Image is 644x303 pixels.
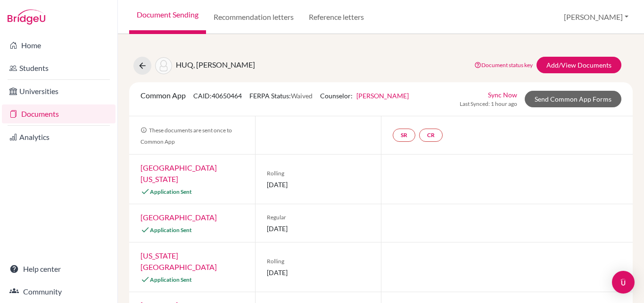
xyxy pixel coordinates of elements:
span: Regular [267,213,370,222]
span: Application Sent [150,226,192,234]
a: Documents [2,104,116,123]
a: Students [2,59,116,78]
span: [DATE] [267,180,370,190]
a: Document status key [474,61,533,69]
a: Home [2,36,116,55]
a: Send Common App Forms [525,91,621,107]
span: Application Sent [150,276,192,283]
img: Bridge-U [8,9,45,25]
button: [PERSON_NAME] [560,8,633,26]
span: HUQ, [PERSON_NAME] [176,60,255,69]
span: Rolling [267,257,370,266]
span: Common App [140,91,186,100]
a: Analytics [2,128,116,147]
span: FERPA Status: [249,92,313,100]
a: CR [419,129,443,142]
span: These documents are sent once to Common App [140,127,232,145]
a: Add/View Documents [537,57,621,73]
span: [DATE] [267,268,370,277]
a: [GEOGRAPHIC_DATA][US_STATE] [140,163,217,183]
a: Help center [2,260,116,278]
a: Community [2,282,116,301]
a: Universities [2,82,116,101]
span: [DATE] [267,224,370,234]
span: Counselor: [320,92,409,100]
span: CAID: 40650464 [193,92,242,100]
a: [US_STATE][GEOGRAPHIC_DATA] [140,251,217,271]
a: [GEOGRAPHIC_DATA] [140,213,217,222]
a: Sync Now [488,90,517,100]
span: Application Sent [150,188,192,195]
a: SR [393,129,415,142]
span: Rolling [267,169,370,178]
span: Last Synced: 1 hour ago [460,100,517,108]
span: Waived [291,92,313,100]
div: Open Intercom Messenger [612,271,635,294]
a: [PERSON_NAME] [356,92,409,100]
